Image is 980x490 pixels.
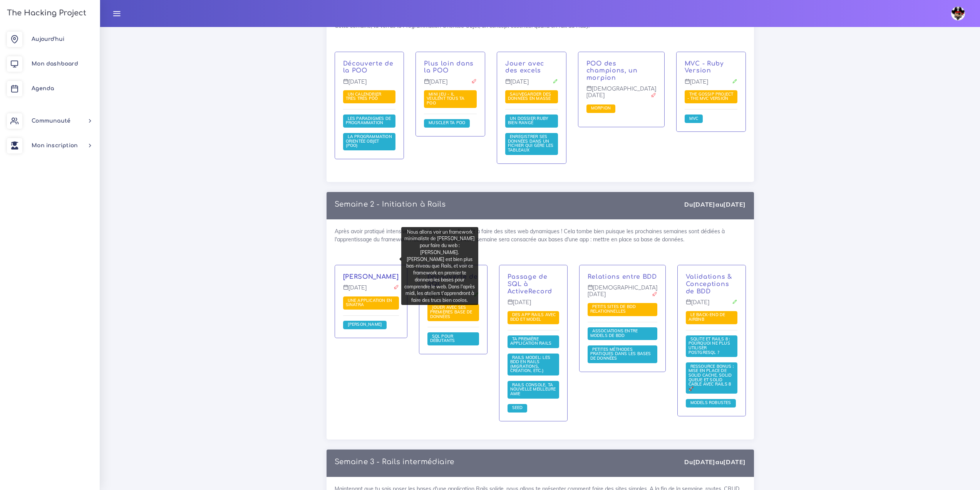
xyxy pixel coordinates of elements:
[508,134,553,153] a: Enregistrer ses données dans un fichier qui gère les tableaux
[510,405,525,410] span: Seed
[586,86,656,104] p: [DEMOGRAPHIC_DATA][DATE]
[430,334,457,344] a: SQL pour débutants
[684,458,745,466] div: Du au
[589,106,613,111] a: Morpion
[427,92,464,106] a: Mini jeu - il veulent tous ta POO
[951,7,965,20] img: avatar
[401,227,478,305] div: Nous allons voir un framework minimaliste de [PERSON_NAME] pour faire du web : [PERSON_NAME]. [PE...
[684,200,745,209] div: Du au
[689,400,733,405] span: Models robustes
[424,60,474,74] a: Plus loin dans la POO
[505,60,544,74] a: Jouer avec des excels
[343,285,399,297] p: [DATE]
[510,336,554,346] span: Ta première application Rails
[689,336,730,355] span: SQLite et Rails 8 : Pourquoi ne plus utiliser PostgreSQL ?
[346,134,392,148] a: La Programmation Orientée Objet (POO)
[687,116,700,121] a: MVC
[427,120,467,125] span: Muscler ta POO
[427,120,467,126] a: Muscler ta POO
[693,200,715,208] strong: [DATE]
[343,60,394,74] a: Découverte de la POO
[685,79,737,91] p: [DATE]
[430,333,457,344] span: SQL pour débutants
[430,305,472,319] a: Jouer avec ses premières base de données
[327,219,754,439] div: Après avoir pratiqué intensivement Ruby, tu es enfin prêt à faire des sites web dynamiques ! Cela...
[723,200,745,208] strong: [DATE]
[508,299,559,312] p: [DATE]
[346,91,382,101] span: Un calendrier très très PÔÔ
[346,92,382,102] a: Un calendrier très très PÔÔ
[32,86,54,91] span: Agenda
[5,9,86,17] h3: The Hacking Project
[505,79,558,91] p: [DATE]
[346,116,391,126] a: Les paradigmes de programmation
[508,116,548,126] a: Un dossier Ruby bien rangé
[343,273,399,280] a: [PERSON_NAME]
[508,92,553,102] a: Sauvegarder des données en masse
[687,92,734,102] a: The Gossip Project - The MVC version
[508,91,553,101] span: Sauvegarder des données en masse
[327,14,754,182] div: Cette semaine, tu verras la Programmation Orientée Objet, un concept essentiel quand on fait du R...
[589,105,613,111] span: Morpion
[686,299,737,312] p: [DATE]
[32,36,64,42] span: Aujourd'hui
[687,91,734,101] span: The Gossip Project - The MVC version
[32,143,78,148] span: Mon inscription
[32,118,70,124] span: Communauté
[343,79,396,91] p: [DATE]
[586,60,638,82] a: POO des champions, un morpion
[424,79,477,91] p: [DATE]
[335,200,446,208] a: Semaine 2 - Initiation à Rails
[510,382,556,396] span: Rails Console, ta nouvelle meilleure amie
[723,458,745,466] strong: [DATE]
[588,285,657,303] p: [DEMOGRAPHIC_DATA][DATE]
[510,312,556,322] span: Des app Rails avec BDD et Model
[590,328,638,338] span: Associations entre models de BDD
[346,322,384,327] a: [PERSON_NAME]
[510,355,550,374] span: Rails Model: les BDD en Rails (migrations, création, etc.)
[693,458,715,466] strong: [DATE]
[508,273,559,295] p: Passage de SQL à ActiveRecord
[689,312,725,322] span: Le Back-end de Airbnb
[689,364,734,391] span: Ressource Bonus : Mise en place de Solid Cache, Solid Queue et Solid Cable avec Rails 8 🚀
[590,304,636,314] span: Petits sites de BDD relationnelles
[335,458,455,466] p: Semaine 3 - Rails intermédiaire
[590,347,651,361] span: Petites méthodes pratiques dans les bases de données
[685,60,724,74] a: MVC - Ruby Version
[346,298,392,308] a: Une application en Sinatra
[588,273,657,281] p: Relations entre BDD
[32,61,78,67] span: Mon dashboard
[686,273,737,295] p: Validations & Conceptions de BDD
